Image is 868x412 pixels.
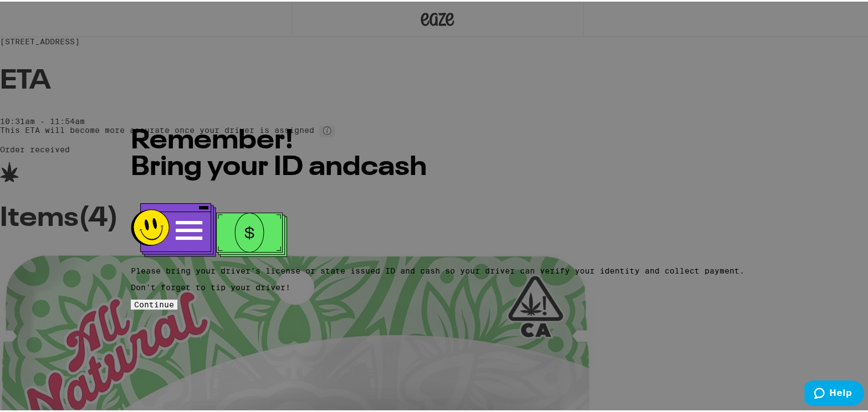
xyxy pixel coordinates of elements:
[804,379,864,406] iframe: Opens a widget where you can find more information
[131,281,744,290] p: Don't forget to tip your driver!
[131,265,744,274] p: Please bring your driver's license or state issued ID and cash so your driver can verify your ide...
[131,126,427,179] span: Remember! Bring your ID and cash
[131,298,177,308] button: Continue
[134,298,174,307] span: Continue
